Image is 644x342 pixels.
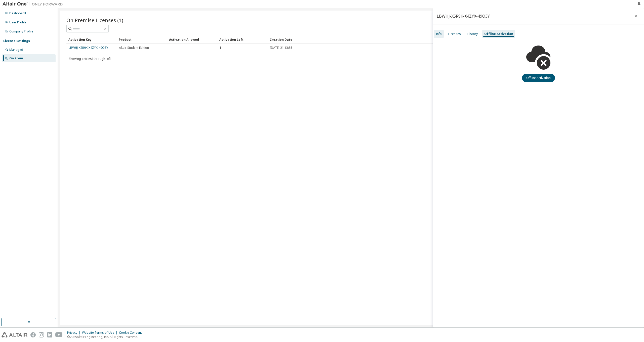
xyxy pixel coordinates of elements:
[55,332,63,337] img: youtube.svg
[270,46,292,50] span: [DATE] 21:13:55
[69,46,108,50] a: LBWHJ-XSR9K-X4ZYX-49O3Y
[9,20,26,24] div: User Profile
[68,35,115,44] div: Activation Key
[467,32,478,36] div: History
[67,335,145,339] p: © 2025 Altair Engineering, Inc. All Rights Reserved.
[69,57,112,61] span: Showing entries 1 through 1 of 1
[9,48,23,52] div: Managed
[3,39,30,43] div: License Settings
[47,332,52,337] img: linkedin.svg
[270,35,613,44] div: Creation Date
[30,332,36,337] img: facebook.svg
[9,56,23,60] div: On Prem
[220,46,221,50] span: 1
[437,14,490,18] div: LBWHJ-XSR9K-X4ZYX-49O3Y
[67,331,82,335] div: Privacy
[82,331,119,335] div: Website Terms of Use
[448,32,461,36] div: Licenses
[66,17,123,24] span: On Premise Licenses (1)
[219,35,266,44] div: Activation Left
[119,35,165,44] div: Product
[39,332,44,337] img: instagram.svg
[522,74,555,82] button: Offline Activation
[436,32,442,36] div: Info
[3,2,65,7] img: Altair One
[9,29,33,33] div: Company Profile
[169,35,215,44] div: Activation Allowed
[484,32,513,36] div: Offline Activation
[9,11,26,15] div: Dashboard
[119,46,149,50] span: Altair Student Edition
[169,46,171,50] span: 1
[119,331,145,335] div: Cookie Consent
[2,332,27,337] img: altair_logo.svg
